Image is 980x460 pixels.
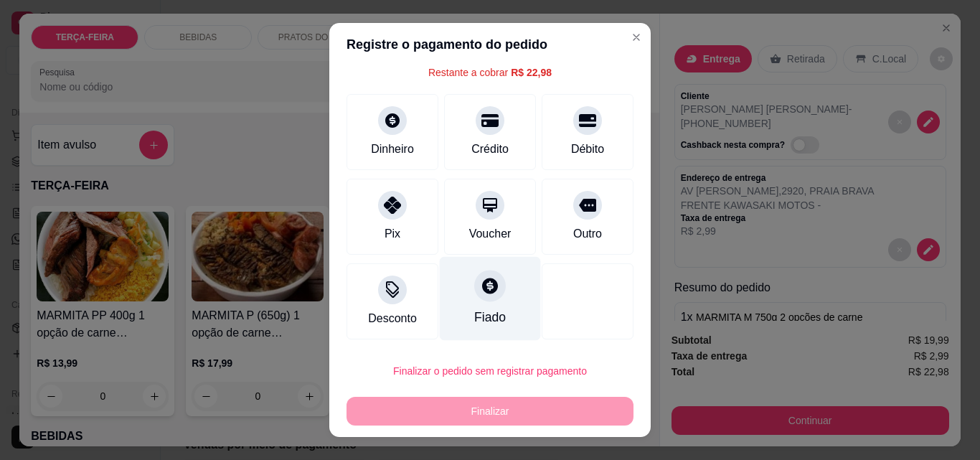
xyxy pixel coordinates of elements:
[329,23,651,66] header: Registre o pagamento do pedido
[371,141,414,158] div: Dinheiro
[428,65,552,80] div: Restante a cobrar
[368,310,417,327] div: Desconto
[571,141,604,158] div: Débito
[474,308,506,327] div: Fiado
[385,225,400,243] div: Pix
[511,65,552,80] div: R$ 22,98
[573,225,602,243] div: Outro
[469,225,512,243] div: Voucher
[625,26,648,49] button: Close
[347,357,633,385] button: Finalizar o pedido sem registrar pagamento
[471,141,509,158] div: Crédito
